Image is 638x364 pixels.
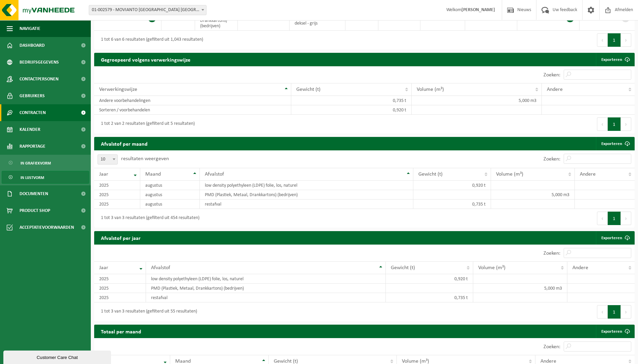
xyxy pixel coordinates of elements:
span: Andere [572,265,588,270]
td: 2025 [94,199,140,209]
h2: Gegroepeerd volgens verwerkingswijze [94,53,197,66]
div: 1 tot 6 van 6 resultaten (gefilterd uit 1,043 resultaten) [98,34,203,46]
td: low density polyethyleen (LDPE) folie, los, naturel [200,181,413,190]
td: 5,000 m3 [491,190,575,199]
span: Andere [540,359,556,364]
span: Andere [547,87,563,92]
td: restafval [200,199,413,209]
span: Dashboard [20,37,45,54]
span: Kalender [20,121,40,138]
div: 1 tot 3 van 3 resultaten (gefilterd uit 55 resultaten) [98,306,197,318]
span: Acceptatievoorwaarden [20,219,74,236]
button: 1 [608,212,621,225]
span: Afvalstof [205,172,224,177]
h2: Afvalstof per jaar [94,231,147,244]
span: Gewicht (t) [418,172,443,177]
span: Gewicht (t) [274,359,298,364]
span: In lijstvorm [21,171,44,184]
span: Andere [580,172,596,177]
td: 2025 [94,284,146,293]
label: Zoeken: [543,344,560,350]
button: Next [621,305,631,319]
a: In lijstvorm [2,171,89,184]
span: 10 [98,154,118,165]
span: Maand [175,359,191,364]
td: augustus [140,199,200,209]
button: 1 [608,117,621,131]
a: Exporteren [596,325,634,338]
button: 1 [608,33,621,47]
td: 5,000 m3 [473,284,567,293]
div: 1 tot 3 van 3 resultaten (gefilterd uit 454 resultaten) [98,212,199,224]
button: Previous [597,212,608,225]
span: Volume (m³) [496,172,523,177]
td: 0,735 t [386,293,473,302]
label: Zoeken: [543,156,560,162]
label: Zoeken: [543,251,560,256]
a: Exporteren [596,231,634,245]
span: Gewicht (t) [296,87,321,92]
span: In grafiekvorm [21,157,51,170]
span: Contracten [20,104,46,121]
td: 5,000 m3 [412,96,541,105]
td: 0,920 t [386,274,473,284]
span: Afvalstof [151,265,170,270]
td: restafval [146,293,386,302]
td: 0,735 t [413,199,491,209]
span: Documenten [20,185,48,202]
td: augustus [140,181,200,190]
strong: [PERSON_NAME] [461,7,495,12]
label: Zoeken: [543,72,560,78]
a: Exporteren [596,137,634,150]
span: Navigatie [20,20,40,37]
button: Next [621,212,631,225]
button: Next [621,117,631,131]
span: Maand [145,172,161,177]
td: 2025 [94,293,146,302]
button: Next [621,33,631,47]
span: Jaar [99,172,108,177]
button: Previous [597,117,608,131]
td: 2025 [94,181,140,190]
a: Exporteren [596,53,634,66]
div: 1 tot 2 van 2 resultaten (gefilterd uit 5 resultaten) [98,118,195,130]
span: Gewicht (t) [391,265,415,270]
td: augustus [140,190,200,199]
td: PMD (Plastiek, Metaal, Drankkartons) (bedrijven) [200,190,413,199]
button: 1 [608,305,621,319]
span: Gebruikers [20,87,45,104]
td: PMD (Plastiek, Metaal, Drankkartons) (bedrijven) [146,284,386,293]
td: 0,920 t [413,181,491,190]
td: 2025 [94,274,146,284]
span: Verwerkingswijze [99,87,137,92]
iframe: chat widget [3,349,112,364]
td: 0,920 t [291,105,412,115]
td: 2025 [94,190,140,199]
h2: Totaal per maand [94,325,148,338]
span: Product Shop [20,202,50,219]
td: low density polyethyleen (LDPE) folie, los, naturel [146,274,386,284]
span: Contactpersonen [20,71,59,87]
span: 10 [98,155,117,164]
span: Volume (m³) [417,87,444,92]
td: 0,735 t [291,96,412,105]
td: Sorteren / voorbehandelen [94,105,291,115]
button: Previous [597,33,608,47]
a: In grafiekvorm [2,156,89,169]
button: Previous [597,305,608,319]
span: 01-002579 - MOVIANTO BELGIUM NV - EREMBODEGEM [89,5,206,15]
span: Volume (m³) [478,265,505,270]
span: Volume (m³) [402,359,429,364]
span: Jaar [99,265,108,270]
label: resultaten weergeven [121,156,169,161]
span: Rapportage [20,138,45,155]
span: Bedrijfsgegevens [20,54,59,71]
td: Andere voorbehandelingen [94,96,291,105]
h2: Afvalstof per maand [94,137,154,150]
